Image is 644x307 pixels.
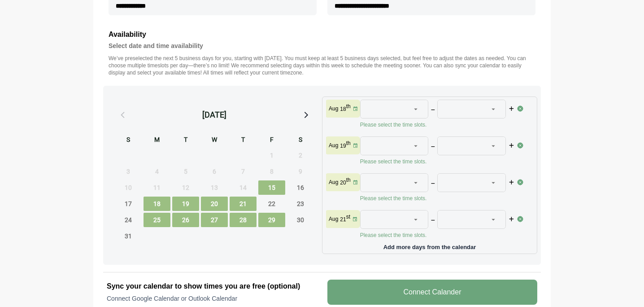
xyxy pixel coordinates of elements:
[287,180,314,195] span: Saturday, August 16, 2025
[201,213,228,227] span: Wednesday, August 27, 2025
[115,229,142,243] span: Sunday, August 31, 2025
[360,232,517,239] p: Please select the time slots.
[115,213,142,227] span: Sunday, August 24, 2025
[107,294,317,303] p: Connect Google Calendar or Outlook Calendar
[346,140,351,146] sup: th
[346,177,351,183] sup: th
[172,135,199,146] div: T
[201,164,228,179] span: Wednesday, August 6, 2025
[360,195,517,202] p: Please select the time slots.
[115,197,142,211] span: Sunday, August 17, 2025
[287,164,314,179] span: Saturday, August 9, 2025
[115,180,142,195] span: Sunday, August 10, 2025
[340,180,346,186] strong: 20
[172,164,199,179] span: Tuesday, August 5, 2025
[109,40,535,51] h4: Select date and time availability
[115,135,142,146] div: S
[360,158,517,165] p: Please select the time slots.
[144,135,170,146] div: M
[230,197,257,211] span: Thursday, August 21, 2025
[346,214,350,220] sup: st
[340,216,346,223] strong: 21
[340,106,346,112] strong: 18
[258,213,285,227] span: Friday, August 29, 2025
[172,213,199,227] span: Tuesday, August 26, 2025
[258,197,285,211] span: Friday, August 22, 2025
[329,215,338,223] p: Aug
[230,164,257,179] span: Thursday, August 7, 2025
[144,213,170,227] span: Monday, August 25, 2025
[144,164,170,179] span: Monday, August 4, 2025
[109,55,535,76] p: We’ve preselected the next 5 business days for you, starting with [DATE]. You must keep at least ...
[287,213,314,227] span: Saturday, August 30, 2025
[201,180,228,195] span: Wednesday, August 13, 2025
[329,179,338,186] p: Aug
[258,180,285,195] span: Friday, August 15, 2025
[230,135,257,146] div: T
[230,213,257,227] span: Thursday, August 28, 2025
[172,180,199,195] span: Tuesday, August 12, 2025
[340,143,346,149] strong: 19
[346,103,351,110] sup: th
[326,241,533,250] p: Add more days from the calendar
[258,135,285,146] div: F
[107,281,317,292] h2: Sync your calendar to show times you are free (optional)
[287,197,314,211] span: Saturday, August 23, 2025
[109,29,535,40] h3: Availability
[201,135,228,146] div: W
[230,180,257,195] span: Thursday, August 14, 2025
[258,148,285,162] span: Friday, August 1, 2025
[258,164,285,179] span: Friday, August 8, 2025
[202,109,226,121] div: [DATE]
[329,142,338,149] p: Aug
[144,197,170,211] span: Monday, August 18, 2025
[201,197,228,211] span: Wednesday, August 20, 2025
[329,105,338,112] p: Aug
[327,280,537,305] v-button: Connect Calander
[115,164,142,179] span: Sunday, August 3, 2025
[144,180,170,195] span: Monday, August 11, 2025
[360,121,517,128] p: Please select the time slots.
[287,135,314,146] div: S
[287,148,314,162] span: Saturday, August 2, 2025
[172,197,199,211] span: Tuesday, August 19, 2025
